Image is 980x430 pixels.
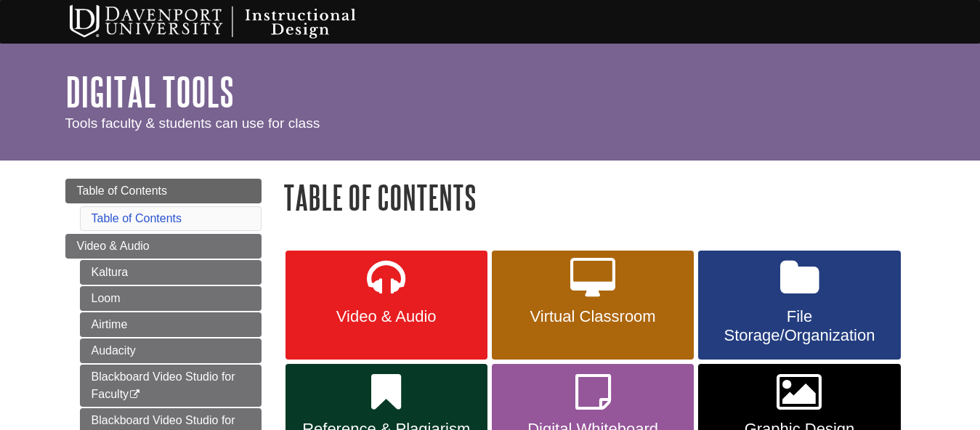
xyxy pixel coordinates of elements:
a: Digital Tools [65,69,234,114]
a: Virtual Classroom [492,251,694,360]
i: This link opens in a new window [129,390,141,399]
span: Table of Contents [77,184,168,197]
a: Kaltura [80,260,262,285]
a: Table of Contents [65,179,262,203]
a: Table of Contents [92,212,182,224]
span: Video & Audio [296,307,477,326]
img: Davenport University Instructional Design [58,4,407,40]
a: Loom [80,286,262,311]
a: Video & Audio [286,251,487,360]
a: Audacity [80,338,262,363]
a: Video & Audio [65,234,262,259]
a: Airtime [80,312,262,337]
span: Video & Audio [77,240,150,252]
a: Blackboard Video Studio for Faculty [80,365,262,407]
span: Tools faculty & students can use for class [65,115,320,131]
span: Virtual Classroom [503,307,683,326]
span: File Storage/Organization [709,307,889,345]
h1: Table of Contents [283,179,915,216]
a: File Storage/Organization [698,251,900,360]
